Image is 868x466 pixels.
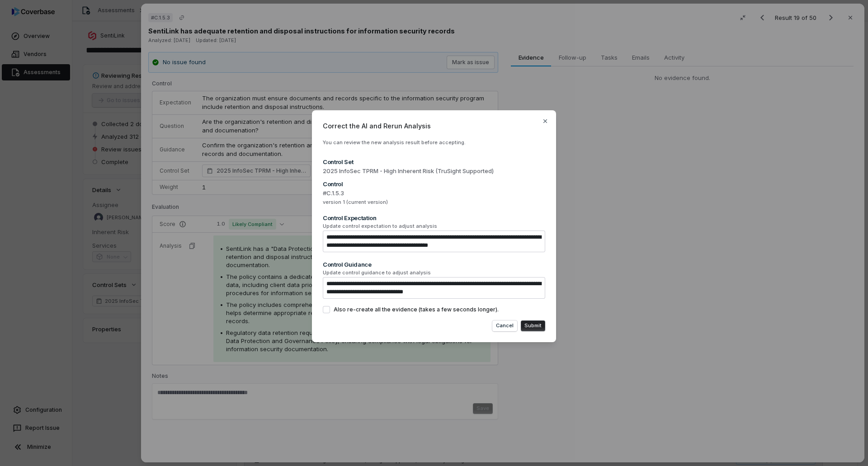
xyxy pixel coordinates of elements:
[323,199,545,206] span: version 1 (current version)
[323,223,545,230] span: Update control expectation to adjust analysis
[323,269,545,276] span: Update control guidance to adjust analysis
[323,180,545,188] div: Control
[521,320,545,331] button: Submit
[323,189,545,198] span: #C.1.5.3
[323,306,330,313] button: Also re-create all the evidence (takes a few seconds longer).
[323,214,545,222] div: Control Expectation
[334,306,499,313] span: Also re-create all the evidence (takes a few seconds longer).
[323,158,545,166] div: Control Set
[323,139,466,146] span: You can review the new analysis result before accepting.
[323,260,545,268] div: Control Guidance
[492,320,517,331] button: Cancel
[323,167,545,176] span: 2025 InfoSec TPRM - High Inherent Risk (TruSight Supported)
[323,121,545,131] span: Correct the AI and Rerun Analysis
